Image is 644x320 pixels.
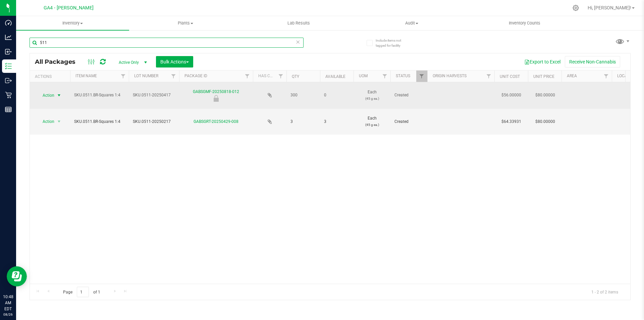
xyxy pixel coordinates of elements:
[133,119,175,125] span: SKU.0511-20250217
[565,56,620,67] button: Receive Non-Cannabis
[3,312,13,317] p: 08/26
[77,287,89,297] input: 1
[433,74,467,78] a: Origin Harvests
[35,74,67,79] div: Actions
[358,115,386,128] span: Each
[184,74,207,78] a: Package ID
[494,109,528,135] td: $64.33931
[588,5,631,10] span: Hi, [PERSON_NAME]!
[242,16,355,30] a: Lab Results
[37,91,55,100] span: Action
[129,16,242,30] a: Plants
[194,119,238,124] a: GABSGRT-20250429-008
[396,74,410,78] a: Status
[355,16,468,30] a: Audit
[16,16,129,30] a: Inventory
[5,106,12,113] inline-svg: Reports
[500,74,520,79] a: Unit Cost
[44,5,94,11] span: GA4 - [PERSON_NAME]
[567,74,577,78] a: Area
[376,38,409,48] span: Include items not tagged for facility
[500,20,549,26] span: Inventory Counts
[57,287,106,297] span: Page of 1
[118,71,129,82] a: Filter
[533,74,554,79] a: Unit Price
[358,89,386,102] span: Each
[416,71,427,82] a: Filter
[168,71,179,82] a: Filter
[572,5,580,11] div: Manage settings
[55,91,63,100] span: select
[324,119,350,125] span: 3
[5,92,12,98] inline-svg: Retail
[275,71,286,82] a: Filter
[278,20,319,26] span: Lab Results
[394,119,423,125] span: Created
[356,20,468,26] span: Audit
[133,92,175,98] span: SKU.0511-20250417
[129,20,242,26] span: Plants
[358,122,386,128] p: (45 g ea.)
[16,20,129,26] span: Inventory
[290,92,316,98] span: 300
[325,74,345,79] a: Available
[134,74,158,78] a: Lot Number
[35,58,82,65] span: All Packages
[5,19,12,26] inline-svg: Dashboard
[5,48,12,55] inline-svg: Inbound
[290,119,316,125] span: 3
[5,77,12,84] inline-svg: Outbound
[601,71,612,82] a: Filter
[324,92,350,98] span: 0
[3,294,13,312] p: 10:48 AM EDT
[193,89,239,94] a: GABSGMF-20250818-012
[292,74,299,79] a: Qty
[394,92,423,98] span: Created
[532,90,558,100] span: $80.00000
[468,16,581,30] a: Inventory Counts
[37,117,55,126] span: Action
[359,74,368,78] a: UOM
[55,117,63,126] span: select
[253,71,286,82] th: Has COA
[242,71,253,82] a: Filter
[483,71,494,82] a: Filter
[520,56,565,67] button: Export to Excel
[358,95,386,102] p: (45 g ea.)
[296,38,300,46] span: Clear
[74,92,125,98] span: SKU.0511.BR-Squares 1:4
[494,82,528,109] td: $56.00000
[586,287,624,297] span: 1 - 2 of 2 items
[30,38,304,48] input: Search Package ID, Item Name, SKU, Lot or Part Number...
[74,119,125,125] span: SKU.0511.BR-Squares 1:4
[156,56,193,67] button: Bulk Actions
[75,74,97,78] a: Item Name
[7,266,27,286] iframe: Resource center
[617,74,636,78] a: Location
[5,34,12,41] inline-svg: Analytics
[178,95,254,102] div: Newly Received
[532,117,558,127] span: $80.00000
[5,63,12,70] inline-svg: Inventory
[379,71,390,82] a: Filter
[160,59,189,64] span: Bulk Actions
